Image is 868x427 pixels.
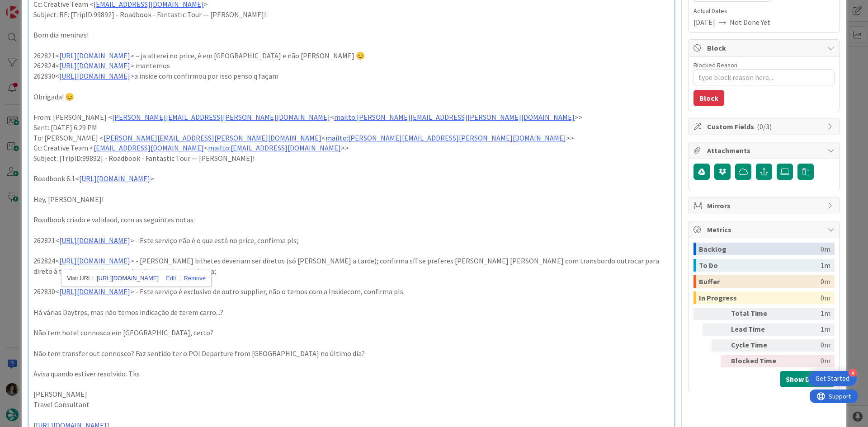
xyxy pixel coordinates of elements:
[33,153,670,164] p: Subject: [TripID:99892] - Roadbook - Fantastic Tour — [PERSON_NAME]!
[325,133,566,142] a: mailto:[PERSON_NAME][EMAIL_ADDRESS][PERSON_NAME][DOMAIN_NAME]
[731,339,781,352] div: Cycle Time
[693,90,724,106] button: Block
[59,51,130,60] a: [URL][DOMAIN_NAME]
[33,369,670,379] p: Avisa quando estiver resolvido. Tks
[33,143,670,153] p: Cc: Creative Team < < >>
[33,235,670,246] p: 262821< > - Este serviço não é o que está no price, confirma pls;
[821,291,830,304] div: 0m
[33,30,670,40] p: Bom dia meninas!
[19,1,41,12] span: Support
[59,236,130,245] a: [URL][DOMAIN_NAME]
[59,71,130,80] a: [URL][DOMAIN_NAME]
[699,291,821,304] div: In Progress
[699,259,821,272] div: To Do
[33,286,670,297] p: 262830< > - Este serviço é exclusivo de outro supplier, não o temos com a Insidecom, confirma pls.
[97,272,159,284] a: [URL][DOMAIN_NAME]
[33,256,670,276] p: 262824< > - [PERSON_NAME] bilhetes deveriam ser diretos (só [PERSON_NAME] a tarde); confirma sff ...
[33,389,670,399] p: [PERSON_NAME]
[59,256,130,265] a: [URL][DOMAIN_NAME]
[780,371,835,387] button: Show Details
[693,6,835,16] span: Actual Dates
[59,287,130,296] a: [URL][DOMAIN_NAME]
[33,348,670,359] p: Não tem transfer out connosco? Faz sentido ter o POI Departure from [GEOGRAPHIC_DATA] no último dia?
[33,112,670,122] p: From: [PERSON_NAME] < < >>
[784,339,830,352] div: 0m
[94,143,204,152] a: [EMAIL_ADDRESS][DOMAIN_NAME]
[334,113,575,122] a: mailto:[PERSON_NAME][EMAIL_ADDRESS][PERSON_NAME][DOMAIN_NAME]
[699,275,821,288] div: Buffer
[784,324,830,336] div: 1m
[59,61,130,70] a: [URL][DOMAIN_NAME]
[33,51,670,61] p: 262821< > – ja alterei no price, é em [GEOGRAPHIC_DATA] e não [PERSON_NAME] 😊
[849,369,857,377] div: 4
[33,194,670,205] p: Hey, [PERSON_NAME]!
[693,61,737,69] label: Blocked Reason
[808,371,857,386] div: Open Get Started checklist, remaining modules: 4
[784,308,830,320] div: 1m
[33,71,670,81] p: 262830< >a inside com confirmou por isso penso q façam
[707,42,823,53] span: Block
[730,17,770,28] span: Not Done Yet
[33,122,670,133] p: Sent: [DATE] 6:29 PM
[693,17,715,28] span: [DATE]
[731,308,781,320] div: Total Time
[33,174,670,184] p: Roadbook 6.1< >
[731,355,781,367] div: Blocked Time
[821,259,830,272] div: 1m
[112,113,330,122] a: [PERSON_NAME][EMAIL_ADDRESS][PERSON_NAME][DOMAIN_NAME]
[821,243,830,255] div: 0m
[33,328,670,338] p: Não tem hotel connosco em [GEOGRAPHIC_DATA], certo?
[699,243,821,255] div: Backlog
[757,122,772,131] span: ( 0/3 )
[33,9,670,20] p: Subject: RE: [TripID:99892] - Roadbook - Fantastic Tour — [PERSON_NAME]!
[79,174,150,183] a: [URL][DOMAIN_NAME]
[33,307,670,318] p: Há várias Daytrps, mas não temos indicação de terem carro...?
[104,133,321,142] a: [PERSON_NAME][EMAIL_ADDRESS][PERSON_NAME][DOMAIN_NAME]
[731,324,781,336] div: Lead Time
[33,399,670,410] p: Travel Consultant
[816,374,849,383] div: Get Started
[33,215,670,225] p: Roadbook criado e validaod, com as seguintes notas:
[33,133,670,143] p: To: [PERSON_NAME] < < >>
[707,121,823,132] span: Custom Fields
[821,275,830,288] div: 0m
[208,143,341,152] a: mailto:[EMAIL_ADDRESS][DOMAIN_NAME]
[33,61,670,71] p: 262824< > mantemos
[784,355,830,367] div: 0m
[707,145,823,156] span: Attachments
[707,200,823,211] span: Mirrors
[707,224,823,235] span: Metrics
[33,92,670,102] p: Obrigada! 😊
